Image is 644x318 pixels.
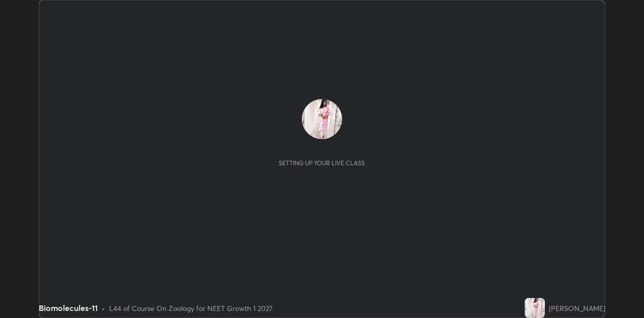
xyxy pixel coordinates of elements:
img: 3b671dda3c784ab7aa34e0fd1750e728.jpg [302,99,342,139]
img: 3b671dda3c784ab7aa34e0fd1750e728.jpg [525,298,545,318]
div: L44 of Course On Zoology for NEET Growth 1 2027 [109,303,273,313]
div: Biomolecules-11 [39,302,98,314]
div: • [102,303,105,313]
div: [PERSON_NAME] [549,303,605,313]
div: Setting up your live class [279,159,365,167]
